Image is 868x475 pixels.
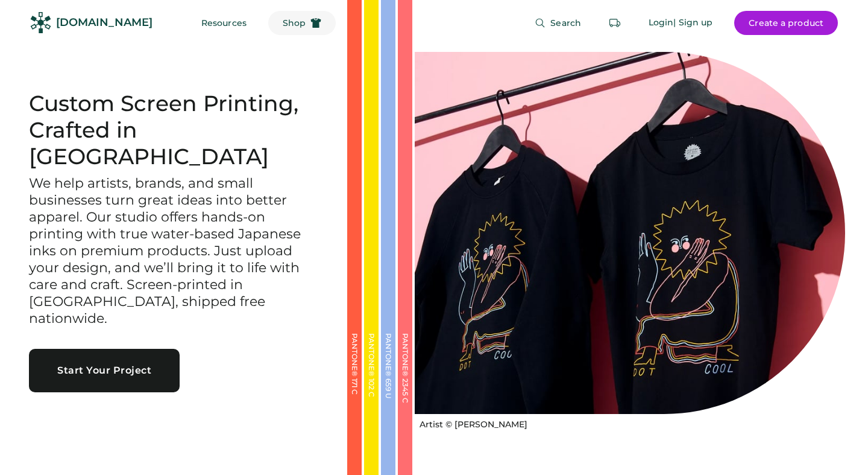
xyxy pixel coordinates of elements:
[603,11,627,35] button: Retrieve an order
[29,91,318,170] h1: Custom Screen Printing, Crafted in [GEOGRAPHIC_DATA]
[649,17,674,29] div: Login
[385,333,392,454] div: PANTONE® 659 U
[30,12,51,33] img: Rendered Logo - Screens
[368,333,375,454] div: PANTONE® 102 C
[351,333,358,454] div: PANTONE® 171 C
[734,11,838,35] button: Create a product
[811,421,863,473] iframe: Front Chat
[283,19,306,27] span: Shop
[673,17,712,29] div: | Sign up
[56,15,153,30] div: [DOMAIN_NAME]
[420,419,527,431] div: Artist © [PERSON_NAME]
[29,349,180,392] button: Start Your Project
[401,333,409,454] div: PANTONE® 2345 C
[550,19,581,27] span: Search
[268,11,336,35] button: Shop
[415,414,527,431] a: Artist © [PERSON_NAME]
[187,11,261,35] button: Resources
[29,175,318,327] h3: We help artists, brands, and small businesses turn great ideas into better apparel. Our studio of...
[520,11,596,35] button: Search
